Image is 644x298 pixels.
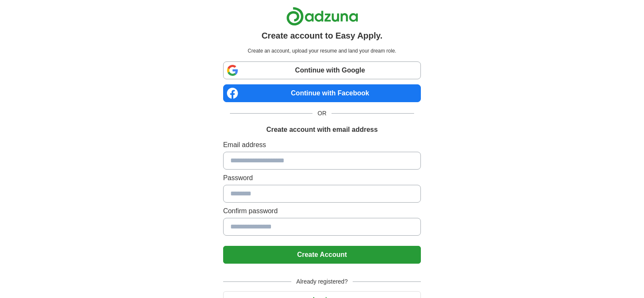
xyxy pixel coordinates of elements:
label: Email address [223,140,421,150]
button: Create Account [223,246,421,264]
span: OR [312,109,332,118]
label: Password [223,173,421,183]
p: Create an account, upload your resume and land your dream role. [225,47,419,55]
h1: Create account to Easy Apply. [262,29,383,42]
h1: Create account with email address [266,125,378,135]
a: Continue with Facebook [223,84,421,102]
a: Continue with Google [223,61,421,79]
span: Already registered? [291,277,353,286]
label: Confirm password [223,206,421,216]
img: Adzuna logo [286,7,358,26]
